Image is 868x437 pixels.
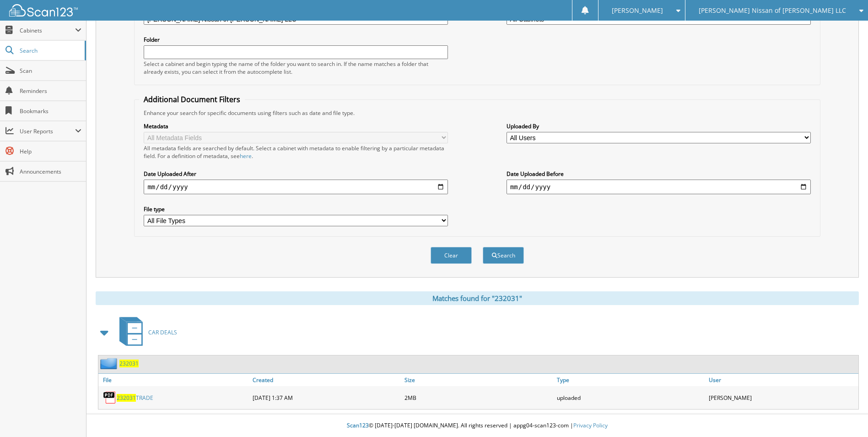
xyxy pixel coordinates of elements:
[507,170,811,178] label: Date Uploaded Before
[144,60,448,76] div: Select a cabinet and begin typing the name of the folder you want to search in. If the name match...
[20,107,81,115] span: Bookmarks
[144,180,448,194] input: start
[706,374,858,386] a: User
[555,388,706,407] div: uploaded
[100,358,119,369] img: folder2.png
[347,421,369,429] span: Scan123
[507,180,811,194] input: end
[402,388,554,407] div: 2MB
[144,170,448,178] label: Date Uploaded After
[699,8,846,13] span: [PERSON_NAME] Nissan of [PERSON_NAME] LLC
[431,247,472,264] button: Clear
[483,247,524,264] button: Search
[144,205,448,213] label: File type
[98,374,250,386] a: File
[573,421,608,429] a: Privacy Policy
[20,87,81,95] span: Reminders
[103,391,117,404] img: PDF.png
[144,144,448,160] div: All metadata fields are searched by default. Select a cabinet with metadata to enable filtering b...
[250,374,402,386] a: Created
[20,47,80,55] span: Search
[20,127,75,135] span: User Reports
[148,328,177,336] span: CAR DEALS
[20,168,81,175] span: Announcements
[507,122,811,130] label: Uploaded By
[144,36,448,44] label: Folder
[86,415,868,437] div: © [DATE]-[DATE] [DOMAIN_NAME]. All rights reserved | appg04-scan123-com |
[555,374,706,386] a: Type
[114,314,177,350] a: CAR DEALS
[706,388,858,407] div: [PERSON_NAME]
[119,360,139,367] a: 232031
[20,147,81,155] span: Help
[402,374,554,386] a: Size
[117,394,153,402] a: 232031TRADE
[144,122,448,130] label: Metadata
[20,67,81,75] span: Scan
[20,27,75,34] span: Cabinets
[117,394,136,402] span: 232031
[139,94,245,104] legend: Additional Document Filters
[9,4,78,16] img: scan123-logo-white.svg
[250,388,402,407] div: [DATE] 1:37 AM
[612,8,663,13] span: [PERSON_NAME]
[240,152,252,160] a: here
[139,109,815,117] div: Enhance your search for specific documents using filters such as date and file type.
[96,291,859,305] div: Matches found for "232031"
